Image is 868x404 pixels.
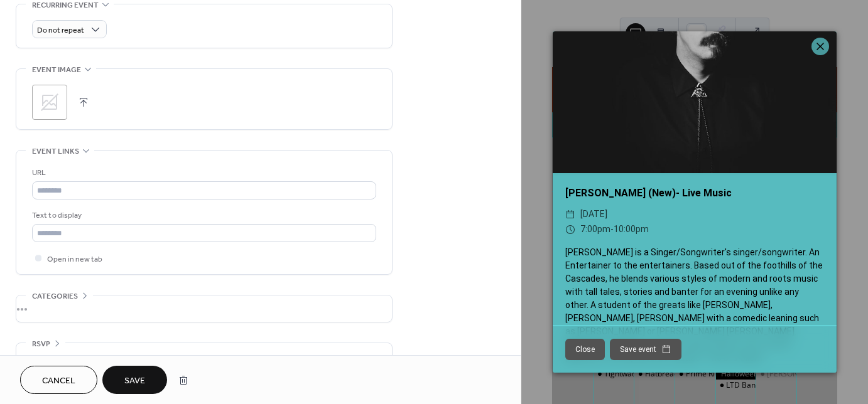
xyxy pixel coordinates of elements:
span: - [610,224,614,234]
button: Save [102,366,167,394]
button: Close [565,339,605,360]
span: Categories [32,290,78,303]
div: ••• [16,295,392,322]
span: Do not repeat [37,23,84,38]
button: Save event [610,339,681,360]
span: Save [124,375,145,388]
div: [PERSON_NAME] is a Singer/Songwriter's singer/songwriter. An Entertainer to the entertainers. Bas... [553,246,837,364]
span: RSVP [32,338,50,351]
div: [PERSON_NAME] (New)- Live Music [553,186,837,201]
span: [DATE] [580,207,607,222]
span: Open in new tab [47,253,102,266]
span: Event image [32,63,81,77]
div: ; [32,85,67,120]
span: 7:00pm [580,224,610,234]
div: ​ [565,222,575,237]
span: Event links [32,145,79,158]
button: Cancel [20,366,97,394]
span: Cancel [42,375,75,388]
span: 10:00pm [614,224,649,234]
div: URL [32,166,374,179]
div: Text to display [32,209,374,222]
div: ​ [565,207,575,222]
div: ••• [16,343,392,369]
